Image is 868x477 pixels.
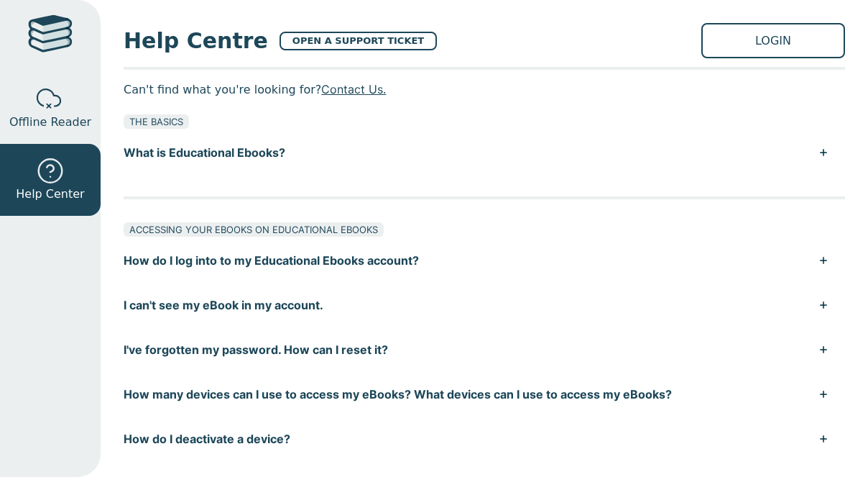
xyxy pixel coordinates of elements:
button: What is Educational Ebooks? [124,130,845,175]
div: THE BASICS [124,114,189,129]
a: Contact Us. [321,82,386,96]
button: How do I deactivate a device? [124,417,845,461]
a: LOGIN [701,23,845,58]
button: I've forgotten my password. How can I reset it? [124,327,845,372]
span: Help Center [16,186,84,203]
button: How do I log into to my Educational Ebooks account? [124,238,845,283]
button: How many devices can I use to access my eBooks? What devices can I use to access my eBooks? [124,372,845,417]
button: I can't see my eBook in my account. [124,283,845,327]
div: ACCESSING YOUR EBOOKS ON EDUCATIONAL EBOOKS [124,222,384,237]
span: Offline Reader [9,114,91,131]
a: OPEN A SUPPORT TICKET [280,32,437,50]
span: Help Centre [124,24,268,57]
p: Can't find what you're looking for? [124,78,845,100]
